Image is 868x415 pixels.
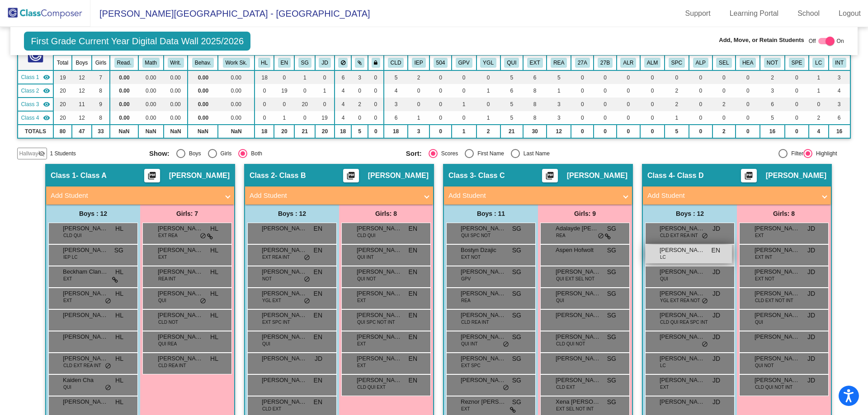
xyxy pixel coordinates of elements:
[351,125,368,138] td: 5
[812,58,825,68] button: LC
[53,125,72,138] td: 80
[275,171,306,180] span: - Class B
[523,55,547,70] th: Extrovert
[785,111,809,125] td: 0
[188,84,218,98] td: 0.00
[785,55,809,70] th: Special Class Behaviors
[837,37,844,45] span: On
[384,98,408,111] td: 3
[218,111,254,125] td: 0.00
[544,171,555,184] mat-icon: picture_as_pdf
[43,101,50,108] mat-icon: visibility
[223,58,250,68] button: Work Sk.
[736,111,760,125] td: 0
[274,84,294,98] td: 19
[72,125,91,138] td: 47
[72,55,91,70] th: Boys
[448,171,474,180] span: Class 3
[278,58,291,68] button: EN
[46,187,234,205] mat-expansion-panel-header: Add Student
[429,125,452,138] td: 0
[829,70,850,84] td: 3
[408,125,429,138] td: 3
[294,98,315,111] td: 20
[617,125,640,138] td: 0
[571,125,594,138] td: 0
[719,36,804,45] span: Add, Move, or Retain Students
[368,125,384,138] td: 0
[736,55,760,70] th: Health Impacts in the Learning Env
[255,70,274,84] td: 18
[51,191,219,201] mat-panel-title: Add Student
[722,6,786,21] a: Learning Portal
[408,98,429,111] td: 0
[368,98,384,111] td: 0
[712,55,736,70] th: Counseling Services
[51,171,76,180] span: Class 1
[689,70,712,84] td: 0
[218,84,254,98] td: 0.00
[168,58,184,68] button: Writ.
[809,55,828,70] th: Learning Center
[247,149,262,158] div: Both
[138,125,164,138] td: NaN
[480,58,496,68] button: YGL
[594,70,616,84] td: 0
[665,98,689,111] td: 2
[43,74,50,81] mat-icon: visibility
[408,55,429,70] th: Individualized Education Plan
[760,70,785,84] td: 2
[217,149,232,158] div: Girls
[335,98,352,111] td: 4
[594,55,616,70] th: 27J Plan (Behavior/SEL)
[92,111,110,125] td: 8
[760,55,785,70] th: Notes are included
[21,73,39,81] span: Class 1
[712,111,736,125] td: 0
[138,70,164,84] td: 0.00
[21,114,39,122] span: Class 4
[368,84,384,98] td: 0
[689,84,712,98] td: 0
[741,169,757,182] button: Print Students Details
[315,84,335,98] td: 1
[72,70,91,84] td: 12
[789,58,805,68] button: SPE
[542,169,558,182] button: Print Students Details
[384,55,408,70] th: Culturally Linguistic Diversity
[476,111,500,125] td: 1
[500,70,523,84] td: 5
[110,125,138,138] td: NaN
[617,55,640,70] th: Advanced Learning Reading
[594,84,616,98] td: 0
[547,125,571,138] td: 12
[18,111,53,125] td: Jackie DeRosa - Class D
[315,111,335,125] td: 19
[809,37,816,45] span: Off
[444,187,632,205] mat-expansion-panel-header: Add Student
[764,58,781,68] button: NOT
[164,125,188,138] td: NaN
[678,6,718,21] a: Support
[429,111,452,125] td: 0
[146,171,157,184] mat-icon: picture_as_pdf
[255,111,274,125] td: 0
[429,98,452,111] td: 0
[18,98,53,111] td: Selene Guilfoyle - Class C
[788,149,803,158] div: Filter
[164,70,188,84] td: 0.00
[138,84,164,98] td: 0.00
[760,111,785,125] td: 5
[673,171,703,180] span: - Class D
[255,84,274,98] td: 0
[640,70,665,84] td: 0
[43,87,50,94] mat-icon: visibility
[406,149,422,158] span: Sort:
[384,125,408,138] td: 18
[255,98,274,111] td: 0
[665,84,689,98] td: 2
[92,55,110,70] th: Girls
[809,70,828,84] td: 1
[785,98,809,111] td: 0
[72,98,91,111] td: 11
